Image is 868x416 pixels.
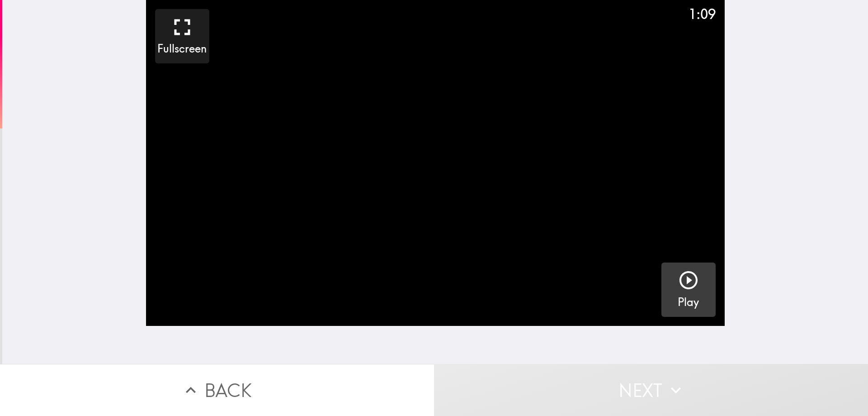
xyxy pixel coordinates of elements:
h5: Play [678,295,699,310]
div: 1:09 [689,5,716,24]
button: Fullscreen [155,9,209,63]
h5: Fullscreen [157,41,207,57]
button: Play [661,263,716,317]
button: Next [434,364,868,416]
